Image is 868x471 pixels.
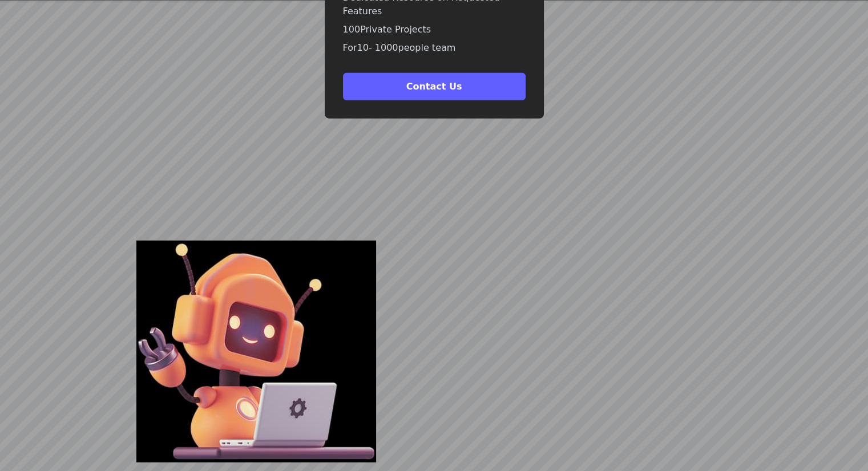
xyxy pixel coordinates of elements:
a: Contact Us [343,81,526,92]
img: robot helper [136,241,376,462]
button: Contact Us [343,73,526,100]
p: 100 Private Projects [343,23,526,36]
p: For 10 - 1000 people team [343,41,526,55]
